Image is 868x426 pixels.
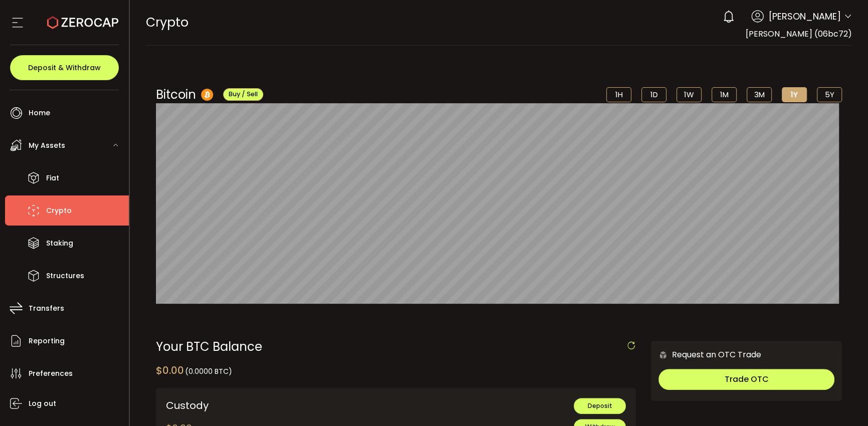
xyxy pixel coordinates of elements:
[641,87,666,102] li: 1D
[29,366,73,381] span: Preferences
[29,106,50,120] span: Home
[156,86,263,103] div: Bitcoin
[46,236,73,251] span: Staking
[10,55,119,80] button: Deposit & Withdraw
[46,171,59,185] span: Fiat
[29,138,65,153] span: My Assets
[29,396,56,411] span: Log out
[29,334,65,348] span: Reporting
[223,88,263,101] button: Buy / Sell
[185,366,232,376] span: (0.0000 BTC)
[574,398,626,414] button: Deposit
[643,23,868,426] iframe: Chat Widget
[146,14,189,31] span: Crypto
[156,363,232,378] div: $0.00
[769,10,841,23] span: [PERSON_NAME]
[46,203,72,218] span: Crypto
[28,64,101,71] span: Deposit & Withdraw
[588,401,612,410] span: Deposit
[166,398,350,413] div: Custody
[156,341,636,353] div: Your BTC Balance
[606,87,631,102] li: 1H
[29,301,64,316] span: Transfers
[46,269,84,283] span: Structures
[229,90,258,98] span: Buy / Sell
